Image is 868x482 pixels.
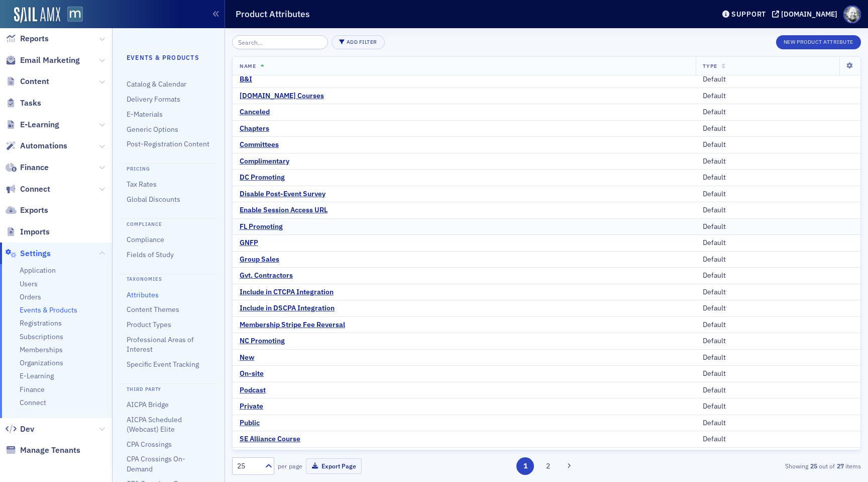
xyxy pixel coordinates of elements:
a: SailAMX [14,7,60,23]
a: Compliance [127,235,164,244]
span: Profile [843,6,861,23]
a: Committees [240,140,279,149]
span: Content [20,76,49,87]
span: Default [703,189,726,198]
div: FL Promoting [240,222,283,231]
span: Default [703,287,726,296]
a: Complimentary [240,157,289,166]
span: Users [20,279,38,289]
h4: Events & Products [127,53,210,62]
a: On-site [240,369,264,378]
span: Connect [20,184,50,195]
span: Email Marketing [20,55,80,66]
a: B&I [240,75,252,84]
a: Gvt. Contractors [240,271,293,280]
strong: 25 [808,461,819,470]
span: Default [703,320,726,329]
a: Exports [6,205,48,216]
span: Default [703,222,726,231]
a: Product Types [127,320,171,329]
a: Enable Session Access URL [240,206,328,215]
h4: Third Party [120,383,218,393]
a: Group Sales [240,255,279,264]
a: Private [240,402,263,411]
span: Type [703,62,717,69]
a: AICPA Bridge [127,400,169,409]
a: SE Alliance Course [240,435,300,444]
a: Dev [6,424,34,435]
span: Default [703,156,726,166]
input: Search… [232,35,328,49]
a: Chapters [240,124,269,133]
a: Tax Rates [127,180,157,189]
a: Application [20,266,56,275]
a: Connect [6,184,50,195]
a: NC Promoting [240,337,285,346]
span: Name [240,62,256,69]
a: Global Discounts [127,195,180,204]
a: Registrations [20,318,62,328]
a: Events & Products [20,305,77,315]
img: SailAMX [67,7,83,22]
a: GNFP [240,238,258,248]
a: Attributes [127,290,159,299]
span: Finance [20,162,49,173]
h4: Compliance [120,218,218,228]
div: 25 [237,461,259,471]
span: Reports [20,33,49,44]
span: Default [703,401,726,411]
strong: 27 [835,461,845,470]
a: E-Learning [20,371,54,381]
span: E-Learning [20,119,59,130]
label: per page [278,461,302,470]
a: E-Materials [127,110,163,119]
a: Tasks [6,98,41,109]
span: Default [703,173,726,182]
a: View Homepage [60,7,83,24]
span: Default [703,303,726,312]
span: Organizations [20,358,63,368]
a: Settings [6,248,51,259]
a: Professional Areas of Interest [127,335,194,354]
a: Email Marketing [6,55,80,66]
a: Automations [6,140,67,151]
span: Automations [20,140,67,151]
a: DC Promoting [240,173,285,182]
a: Content Themes [127,305,179,314]
a: Imports [6,226,50,237]
span: Settings [20,248,51,259]
h1: Product Attributes [236,8,310,20]
span: Connect [20,398,46,408]
h4: Taxonomies [120,274,218,283]
a: Canceled [240,108,270,117]
a: Fields of Study [127,250,174,259]
span: Default [703,271,726,280]
div: Disable Post-Event Survey [240,190,325,199]
a: New [240,353,254,362]
a: Orders [20,292,41,302]
a: Catalog & Calendar [127,79,186,89]
a: New Product Attribute [776,37,861,46]
a: Include in DSCPA Integration [240,304,335,313]
div: Include in CTCPA Integration [240,288,334,297]
a: CPA Crossings On-Demand [127,454,185,473]
span: Default [703,205,726,214]
button: [DOMAIN_NAME] [772,11,841,18]
a: Subscriptions [20,332,63,342]
a: Finance [20,385,45,394]
a: Public [240,419,260,428]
